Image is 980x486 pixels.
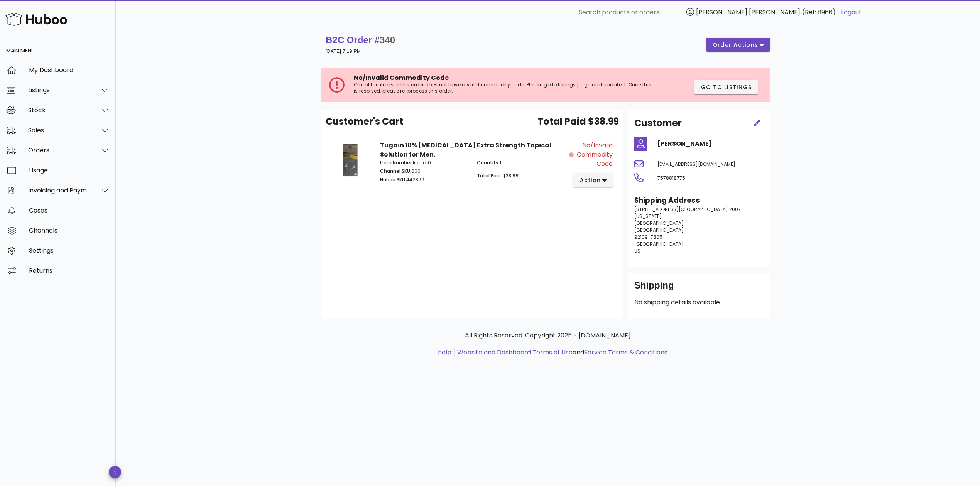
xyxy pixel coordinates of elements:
[380,168,468,175] p: 000
[841,8,862,17] a: Logout
[28,147,91,154] div: Orders
[694,80,758,94] button: Go to Listings
[380,159,468,166] p: liquid10
[584,348,667,357] a: Service Terms & Conditions
[634,195,764,206] h3: Shipping Address
[29,247,110,254] div: Settings
[579,176,601,184] span: action
[380,159,413,166] span: Item Number:
[634,206,741,213] span: [STREET_ADDRESS][GEOGRAPHIC_DATA] 2007
[380,141,551,159] strong: Tugain 10% [MEDICAL_DATA] Extra Strength Topical Solution for Men.
[575,141,613,169] span: No/Invalid Commodity Code
[28,86,91,94] div: Listings
[380,176,468,183] p: 442899
[455,348,667,357] li: and
[457,348,573,357] a: Website and Dashboard Terms of Use
[28,106,91,114] div: Stock
[380,176,406,183] span: Huboo SKU:
[477,159,564,166] p: 1
[29,167,110,174] div: Usage
[28,127,91,134] div: Sales
[657,139,764,148] h4: [PERSON_NAME]
[802,8,836,17] span: (Ref: 8966)
[29,267,110,274] div: Returns
[634,279,764,298] div: Shipping
[29,227,110,234] div: Channels
[537,115,619,128] span: Total Paid $38.99
[380,168,411,174] span: Channel SKU:
[634,241,684,247] span: [GEOGRAPHIC_DATA]
[5,11,67,27] img: Huboo Logo
[29,66,110,74] div: My Dashboard
[332,141,371,180] img: Product Image
[634,116,682,130] h2: Customer
[634,234,662,240] span: 92109-7805
[354,73,449,82] span: No/Invalid Commodity Code
[706,38,770,52] button: order actions
[700,83,752,91] span: Go to Listings
[326,35,395,45] strong: B2C Order #
[326,115,403,128] span: Customer's Cart
[327,331,769,340] p: All Rights Reserved. Copyright 2025 - [DOMAIN_NAME]
[696,8,800,17] span: [PERSON_NAME] [PERSON_NAME]
[712,41,759,49] span: order actions
[657,161,735,167] span: [EMAIL_ADDRESS][DOMAIN_NAME]
[29,207,110,214] div: Cases
[634,298,764,307] p: No shipping details available
[634,248,640,254] span: US
[657,175,685,181] span: 7578818775
[28,187,91,194] div: Invoicing and Payments
[477,172,519,179] span: Total Paid: $38.99
[354,82,656,94] p: One of the items in this order does not have a valid commodity code. Please go to listings page a...
[438,348,451,357] a: help
[477,159,500,166] span: Quantity:
[326,49,361,54] small: [DATE] 7:19 PM
[573,173,613,187] button: action
[380,35,395,45] span: 340
[634,220,684,226] span: [GEOGRAPHIC_DATA]
[634,227,684,233] span: [GEOGRAPHIC_DATA]
[634,213,662,219] span: [US_STATE]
